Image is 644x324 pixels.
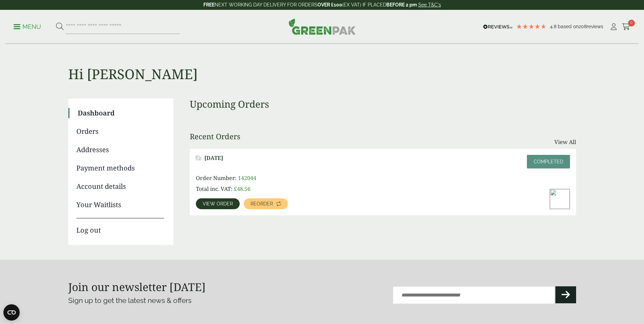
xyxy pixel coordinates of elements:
[76,145,164,155] a: Addresses
[251,201,273,206] span: Reorder
[14,23,41,31] p: Menu
[78,108,164,118] a: Dashboard
[558,24,578,29] span: Based on
[203,201,233,206] span: View order
[289,18,356,35] img: GreenPak Supplies
[203,2,215,7] strong: FREE
[622,23,630,30] i: Cart
[76,200,164,210] a: Your Waitlists
[386,2,417,7] strong: BEFORE 2 pm
[190,132,240,141] h3: Recent Orders
[244,198,288,209] a: Reorder
[234,185,237,193] span: £
[550,24,558,29] span: 4.8
[190,98,576,110] h3: Upcoming Orders
[76,218,164,235] a: Log out
[76,163,164,173] a: Payment methods
[483,24,513,29] img: REVIEWS.io
[3,304,20,321] button: Open CMP widget
[238,174,256,182] span: 142044
[204,155,223,161] span: [DATE]
[516,23,547,30] div: 4.79 Stars
[196,174,237,182] span: Order Number:
[550,189,570,209] img: 8oz-Green-Effect-Double-Wall-Cup-300x200.jpg
[554,138,576,146] a: View All
[622,22,630,32] a: 0
[14,23,41,30] a: Menu
[578,24,587,29] span: 208
[76,126,164,137] a: Orders
[68,280,206,294] strong: Join our newsletter [DATE]
[418,2,441,7] a: See T&C's
[196,198,240,209] a: View order
[234,185,251,193] bdi: 48.56
[68,44,576,82] h1: Hi [PERSON_NAME]
[628,20,635,26] span: 0
[609,23,618,30] i: My Account
[317,2,342,7] strong: OVER £100
[76,181,164,192] a: Account details
[534,159,563,164] span: Completed
[196,185,233,193] span: Total inc. VAT:
[68,295,297,306] p: Sign up to get the latest news & offers
[587,24,603,29] span: reviews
